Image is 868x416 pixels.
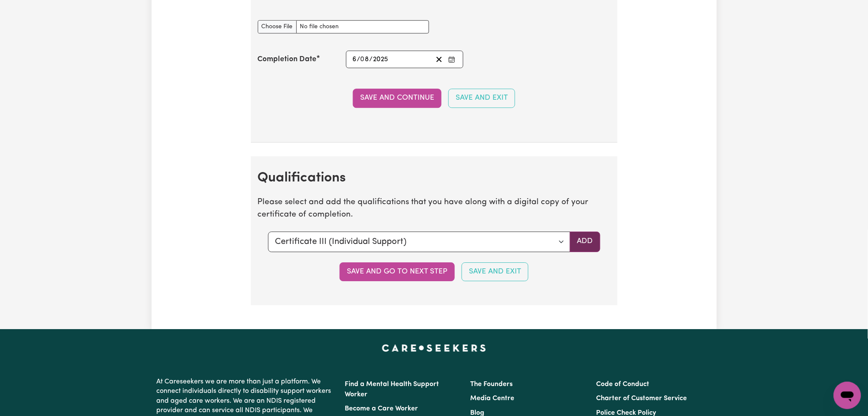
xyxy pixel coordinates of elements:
[471,395,515,402] a: Media Centre
[448,89,515,107] button: Save and Exit
[357,56,361,63] span: /
[352,53,357,65] input: --
[258,54,317,65] label: Completion Date
[370,56,373,63] span: /
[340,262,455,281] button: Save and go to next step
[361,53,370,65] input: --
[596,381,649,388] a: Code of Conduct
[382,345,486,351] a: Careseekers home page
[353,89,441,107] button: Save and Continue
[258,196,611,221] p: Please select and add the qualifications that you have along with a digital copy of your certific...
[361,56,365,63] span: 0
[345,381,439,398] a: Find a Mental Health Support Worker
[373,53,389,65] input: ----
[258,170,611,186] h2: Qualifications
[596,395,687,402] a: Charter of Customer Service
[471,381,513,388] a: The Founders
[433,53,446,65] button: Clear date
[570,232,600,252] button: Add selected qualification
[446,53,458,65] button: Enter the Completion Date of your CPR Course
[345,405,418,412] a: Become a Care Worker
[834,382,861,409] iframe: Button to launch messaging window
[462,262,528,281] button: Save and Exit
